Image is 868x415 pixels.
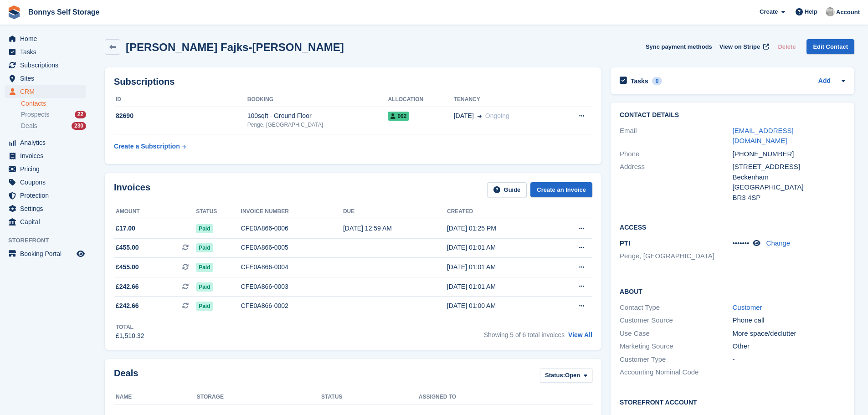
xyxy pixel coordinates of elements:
div: More space/declutter [733,328,845,339]
span: £17.00 [116,224,135,233]
th: Booking [247,92,388,107]
a: [EMAIL_ADDRESS][DOMAIN_NAME] [733,127,794,145]
span: £455.00 [116,243,139,252]
h2: Deals [114,368,138,385]
a: Bonnys Self Storage [25,5,103,20]
th: Assigned to [419,390,592,405]
span: Protection [20,189,75,202]
span: 002 [388,112,409,121]
span: Create [760,7,778,16]
span: Capital [20,215,75,228]
span: Paid [196,282,213,292]
th: ID [114,92,247,107]
span: Paid [196,224,213,233]
h2: Access [620,222,845,231]
h2: [PERSON_NAME] Fajks-[PERSON_NAME] [126,41,344,53]
span: Paid [196,302,213,311]
div: [GEOGRAPHIC_DATA] [733,182,845,193]
a: menu [5,85,86,98]
a: Edit Contact [806,39,854,54]
th: Created [447,205,552,219]
div: Beckenham [733,172,845,183]
a: Create a Subscription [114,138,186,155]
div: Use Case [620,328,732,339]
a: menu [5,189,86,202]
h2: Invoices [114,182,150,197]
div: 0 [652,77,663,85]
div: Phone call [733,315,845,326]
div: Address [620,162,732,203]
a: Contacts [21,99,86,108]
a: menu [5,176,86,189]
div: Other [733,341,845,352]
span: Open [565,371,580,380]
span: ••••••• [733,239,750,247]
span: Settings [20,202,75,215]
a: Customer [733,303,762,311]
div: £1,510.32 [116,331,144,341]
div: CFE0A866-0003 [241,282,343,292]
div: [DATE] 12:59 AM [343,224,447,233]
span: Coupons [20,176,75,189]
span: Help [805,7,817,16]
span: Invoices [20,149,75,162]
div: [DATE] 01:01 AM [447,282,552,292]
span: Ongoing [485,112,509,119]
a: menu [5,215,86,228]
h2: Tasks [631,77,648,85]
button: Sync payment methods [646,39,712,54]
div: Accounting Nominal Code [620,367,732,378]
div: CFE0A866-0002 [241,301,343,311]
a: menu [5,72,86,85]
th: Invoice number [241,205,343,219]
div: CFE0A866-0004 [241,262,343,272]
a: menu [5,202,86,215]
div: CFE0A866-0005 [241,243,343,252]
div: [DATE] 01:25 PM [447,224,552,233]
div: Marketing Source [620,341,732,352]
span: Paid [196,243,213,252]
span: £455.00 [116,262,139,272]
th: Status [321,390,419,405]
span: £242.66 [116,301,139,311]
li: Penge, [GEOGRAPHIC_DATA] [620,251,732,261]
span: Status: [545,371,565,380]
th: Tenancy [454,92,557,107]
a: menu [5,59,86,72]
div: [DATE] 01:01 AM [447,262,552,272]
span: Storefront [8,236,91,245]
a: Preview store [75,248,86,259]
div: [DATE] 01:00 AM [447,301,552,311]
span: Tasks [20,46,75,58]
div: BR3 4SP [733,193,845,203]
a: Change [766,239,791,247]
div: Customer Source [620,315,732,326]
a: Create an Invoice [530,182,592,197]
span: [DATE] [454,111,474,121]
div: Create a Subscription [114,142,180,151]
th: Name [114,390,197,405]
th: Amount [114,205,196,219]
th: Status [196,205,241,219]
h2: Storefront Account [620,397,845,406]
div: - [733,354,845,365]
span: Paid [196,263,213,272]
span: Subscriptions [20,59,75,72]
span: Analytics [20,136,75,149]
div: 100sqft - Ground Floor [247,111,388,121]
a: menu [5,163,86,175]
h2: Contact Details [620,112,845,119]
div: 22 [75,111,86,118]
span: PTI [620,239,630,247]
a: Deals 230 [21,121,86,131]
span: Pricing [20,163,75,175]
span: £242.66 [116,282,139,292]
div: [DATE] 01:01 AM [447,243,552,252]
img: James Bonny [826,7,835,16]
span: CRM [20,85,75,98]
a: menu [5,247,86,260]
div: Penge, [GEOGRAPHIC_DATA] [247,121,388,129]
div: Phone [620,149,732,159]
a: menu [5,46,86,58]
a: menu [5,149,86,162]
